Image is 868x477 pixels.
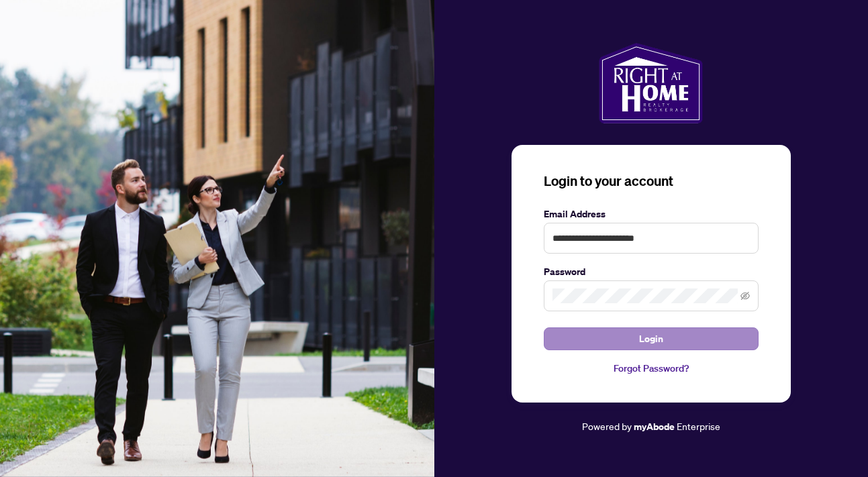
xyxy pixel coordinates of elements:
[740,291,750,301] span: eye-invisible
[544,361,759,376] a: Forgot Password?
[544,264,759,279] label: Password
[544,207,759,221] label: Email Address
[634,419,675,434] a: myAbode
[677,420,720,432] span: Enterprise
[599,43,703,123] img: ma-logo
[544,172,759,191] h3: Login to your account
[582,420,632,432] span: Powered by
[639,328,663,350] span: Login
[544,327,759,350] button: Login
